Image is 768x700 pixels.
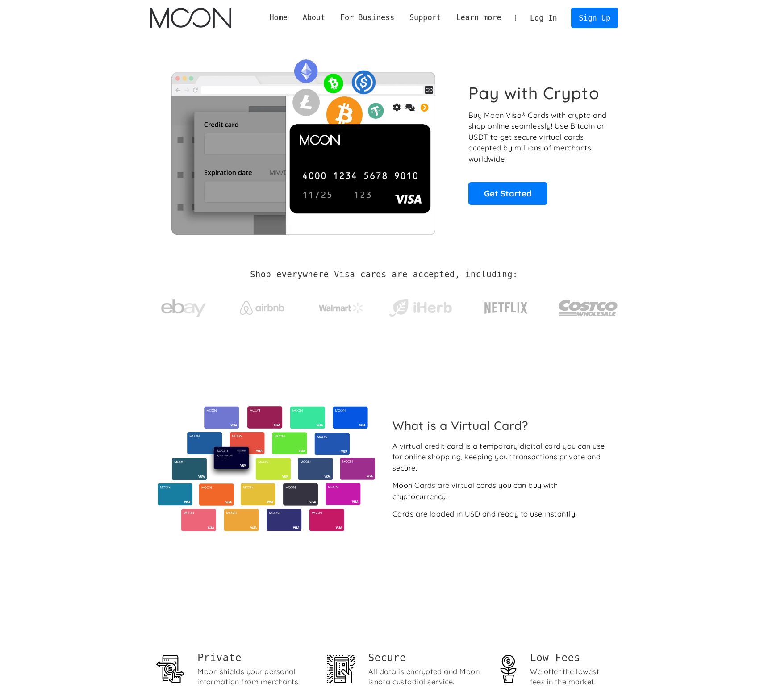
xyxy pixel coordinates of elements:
[197,651,313,665] h1: Private
[392,480,611,502] div: Moon Cards are virtual cards you can buy with cryptocurrency.
[150,285,217,327] a: ebay
[494,655,522,683] img: Money stewardship
[558,291,618,325] img: Costco
[197,667,313,687] div: Moon shields your personal information from merchants.
[240,301,284,315] img: Airbnb
[262,12,295,23] a: Home
[387,287,454,324] a: iHerb
[392,508,577,520] div: Cards are loaded in USD and ready to use instantly.
[250,270,518,279] h2: Shop everywhere Visa cards are accepted, including:
[530,651,612,665] h1: Low Fees
[484,297,528,319] img: Netflix
[150,53,456,234] img: Moon Cards let you spend your crypto anywhere Visa is accepted.
[319,303,363,313] img: Walmart
[409,12,441,23] div: Support
[340,12,394,23] div: For Business
[161,294,206,322] img: ebay
[327,655,355,683] img: Security
[530,667,612,687] div: We offer the lowest fees in the market.
[449,12,509,23] div: Learn more
[333,12,402,23] div: For Business
[150,8,231,28] a: home
[156,655,184,683] img: Privacy
[368,667,484,687] div: All data is encrypted and Moon is a custodial service.
[392,418,611,433] h2: What is a Virtual Card?
[156,406,376,531] img: Virtual cards from Moon
[468,110,608,165] p: Buy Moon Visa® Cards with crypto and shop online seamlessly! Use Bitcoin or USDT to get secure vi...
[392,441,611,474] div: A virtual credit card is a temporary digital card you can use for online shopping, keeping your t...
[456,12,501,23] div: Learn more
[468,182,547,204] a: Get Started
[374,677,386,686] span: not
[468,83,600,103] h1: Pay with Crypto
[387,296,454,320] img: iHerb
[295,12,333,23] div: About
[229,292,296,319] a: Airbnb
[571,8,618,28] a: Sign Up
[150,8,231,28] img: Moon Logo
[558,282,618,329] a: Costco
[402,12,448,23] div: Support
[308,294,375,318] a: Walmart
[522,8,564,28] a: Log In
[466,288,546,324] a: Netflix
[303,12,326,23] div: About
[368,651,484,665] h2: Secure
